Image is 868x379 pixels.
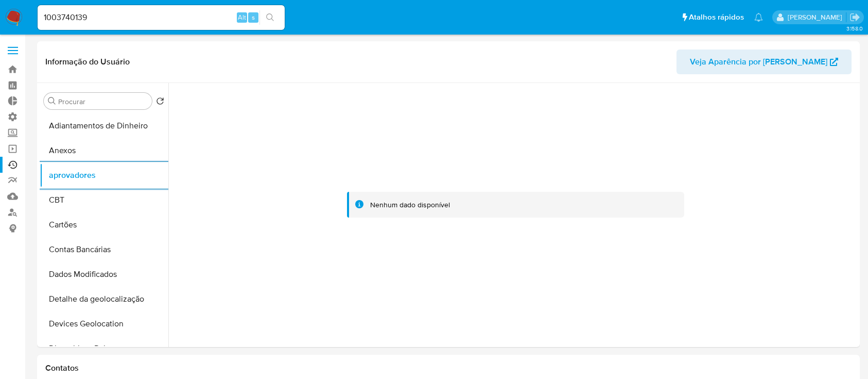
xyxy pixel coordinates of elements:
[48,97,56,105] button: Procurar
[40,237,168,262] button: Contas Bancárias
[40,287,168,311] button: Detalhe da geolocalização
[40,336,168,361] button: Dispositivos Point
[38,11,285,24] input: Pesquise usuários ou casos...
[238,12,246,22] span: Alt
[690,50,827,74] span: Veja Aparência por [PERSON_NAME]
[40,188,168,212] button: CBT
[849,12,860,23] a: Sair
[40,163,168,188] button: aprovadores
[676,50,852,74] button: Veja Aparência por [PERSON_NAME]
[252,12,255,22] span: s
[40,262,168,287] button: Dados Modificados
[754,13,763,22] a: Notificações
[156,97,164,108] button: Retornar ao pedido padrão
[689,12,744,23] span: Atalhos rápidos
[40,113,168,138] button: Adiantamentos de Dinheiro
[45,57,130,67] h1: Informação do Usuário
[40,311,168,336] button: Devices Geolocation
[58,97,148,106] input: Procurar
[40,138,168,163] button: Anexos
[45,363,852,373] h1: Contatos
[788,12,846,22] p: adriano.brito@mercadolivre.com
[259,10,281,25] button: search-icon
[40,212,168,237] button: Cartões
